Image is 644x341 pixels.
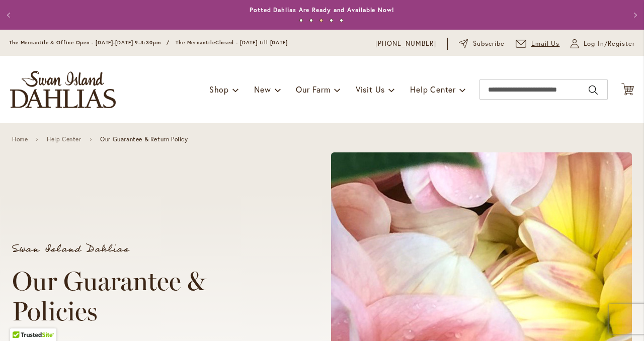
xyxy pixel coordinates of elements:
[12,136,28,143] a: Home
[215,39,288,46] span: Closed - [DATE] till [DATE]
[410,84,456,95] span: Help Center
[9,39,215,46] span: The Mercantile & Office Open - [DATE]-[DATE] 9-4:30pm / The Mercantile
[254,84,271,95] span: New
[100,136,188,143] span: Our Guarantee & Return Policy
[209,84,229,95] span: Shop
[47,136,82,143] a: Help Center
[584,39,635,49] span: Log In/Register
[571,39,635,49] a: Log In/Register
[12,266,293,326] h1: Our Guarantee & Policies
[10,71,116,108] a: store logo
[12,244,293,254] p: Swan Island Dahlias
[319,19,323,22] button: 3 of 5
[516,39,560,49] a: Email Us
[375,39,436,49] a: [PHONE_NUMBER]
[330,19,333,22] button: 4 of 5
[624,5,644,25] button: Next
[473,39,505,49] span: Subscribe
[296,84,330,95] span: Our Farm
[250,6,394,14] a: Potted Dahlias Are Ready and Available Now!
[299,19,303,22] button: 1 of 5
[531,39,560,49] span: Email Us
[459,39,505,49] a: Subscribe
[340,19,343,22] button: 5 of 5
[309,19,313,22] button: 2 of 5
[356,84,385,95] span: Visit Us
